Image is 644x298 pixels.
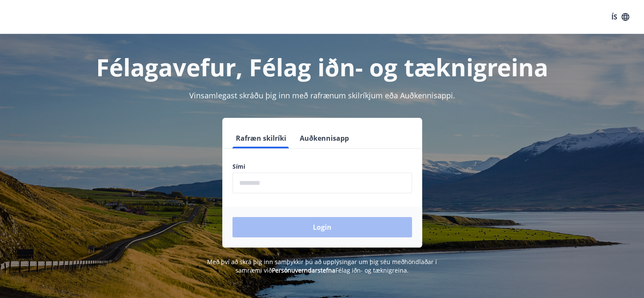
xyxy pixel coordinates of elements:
[296,128,352,148] button: Auðkennisapp
[607,9,634,25] button: ÍS
[272,266,335,274] a: Persónuverndarstefna
[232,162,412,171] label: Sími
[28,51,617,83] h1: Félagavefur, Félag iðn- og tæknigreina
[189,90,455,100] span: Vinsamlegast skráðu þig inn með rafrænum skilríkjum eða Auðkennisappi.
[232,128,290,148] button: Rafræn skilríki
[207,258,437,274] span: Með því að skrá þig inn samþykkir þú að upplýsingar um þig séu meðhöndlaðar í samræmi við Félag i...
